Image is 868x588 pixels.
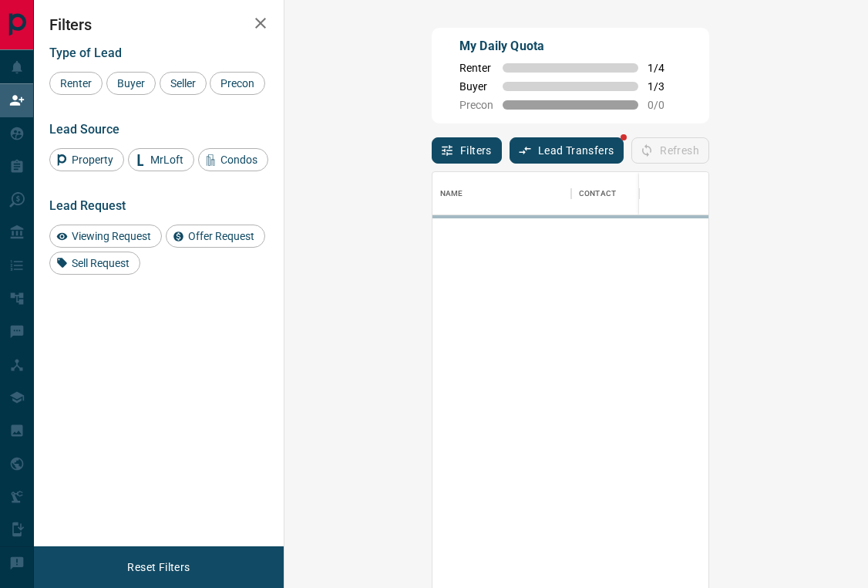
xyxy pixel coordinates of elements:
div: Name [440,172,463,215]
span: Precon [215,77,260,90]
button: Reset Filters [117,554,200,580]
div: Name [432,172,571,215]
h2: Filters [49,15,268,34]
div: Contact [579,172,616,215]
p: My Daily Quota [459,37,681,56]
span: 0 / 0 [648,99,681,111]
span: Sell Request [66,257,135,269]
span: Buyer [112,77,150,90]
div: Sell Request [49,252,140,275]
span: MrLoft [145,154,189,166]
div: Buyer [106,72,156,95]
div: Condos [198,148,268,171]
div: Precon [210,72,265,95]
button: Filters [432,137,502,164]
span: Condos [215,154,263,166]
span: Offer Request [183,230,260,242]
span: Renter [459,62,493,74]
span: Lead Request [49,198,126,213]
div: Renter [49,72,103,95]
span: 1 / 3 [648,80,681,93]
span: Buyer [459,80,493,93]
span: Lead Source [49,122,119,137]
div: Viewing Request [49,225,162,248]
span: Renter [55,77,97,90]
div: Seller [160,72,207,95]
span: Type of Lead [49,46,122,60]
button: Lead Transfers [510,137,624,164]
span: Precon [459,99,493,111]
span: Property [66,154,119,166]
div: Offer Request [166,225,265,248]
div: Property [49,148,124,171]
span: Seller [165,77,201,90]
span: Viewing Request [66,230,156,242]
span: 1 / 4 [648,62,681,74]
div: Contact [571,172,695,215]
div: MrLoft [128,148,194,171]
